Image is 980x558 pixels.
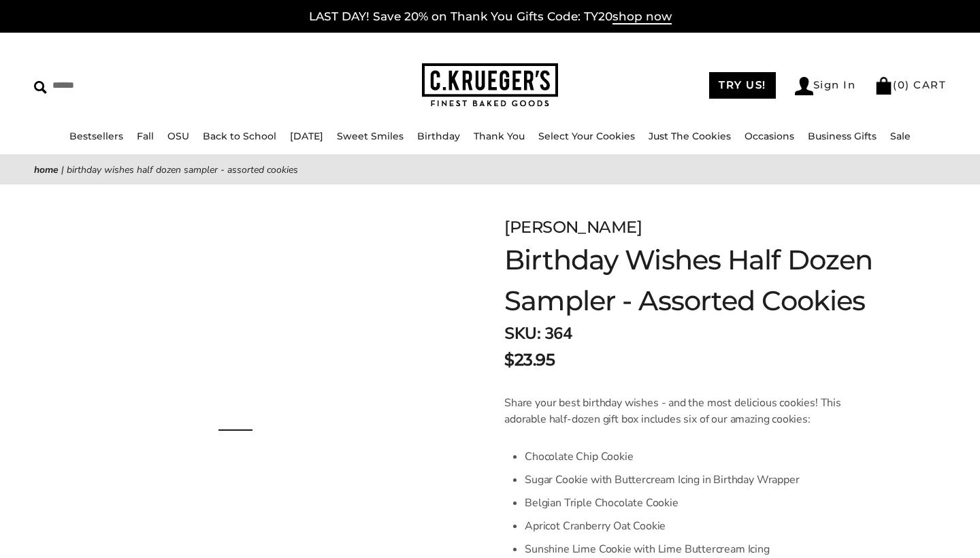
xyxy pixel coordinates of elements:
a: OSU [167,130,189,142]
div: [PERSON_NAME] [504,215,912,240]
img: C.KRUEGER'S [422,63,558,108]
nav: breadcrumbs [34,162,946,178]
span: Birthday Wishes Half Dozen Sampler - Assorted Cookies [67,163,298,176]
a: Birthday [417,130,460,142]
a: Fall [137,130,154,142]
li: Belgian Triple Chocolate Cookie [525,491,877,514]
img: Bag [875,77,893,95]
a: [DATE] [290,130,323,142]
a: Sale [890,130,911,142]
a: Sweet Smiles [337,130,404,142]
span: 0 [898,78,906,91]
strong: SKU: [504,323,540,344]
p: Share your best birthday wishes - and the most delicious cookies! This adorable half-dozen gift b... [504,395,877,427]
a: Bestsellers [69,130,123,142]
li: Apricot Cranberry Oat Cookie [525,514,877,538]
a: TRY US! [709,72,776,99]
a: Occasions [745,130,794,142]
a: Back to School [203,130,276,142]
a: Sign In [795,77,856,95]
a: LAST DAY! Save 20% on Thank You Gifts Code: TY20shop now [309,10,672,24]
input: Search [34,75,248,96]
span: $23.95 [504,348,555,372]
a: Select Your Cookies [538,130,635,142]
a: Home [34,163,59,176]
h1: Birthday Wishes Half Dozen Sampler - Assorted Cookies [504,240,912,321]
span: | [61,163,64,176]
span: 364 [544,323,572,344]
img: Search [34,81,47,94]
a: (0) CART [875,78,946,91]
img: Account [795,77,813,95]
a: Business Gifts [808,130,877,142]
a: Thank You [474,130,525,142]
span: shop now [612,10,672,24]
li: Chocolate Chip Cookie [525,445,877,468]
li: Sugar Cookie with Buttercream Icing in Birthday Wrapper [525,468,877,491]
a: Just The Cookies [649,130,731,142]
